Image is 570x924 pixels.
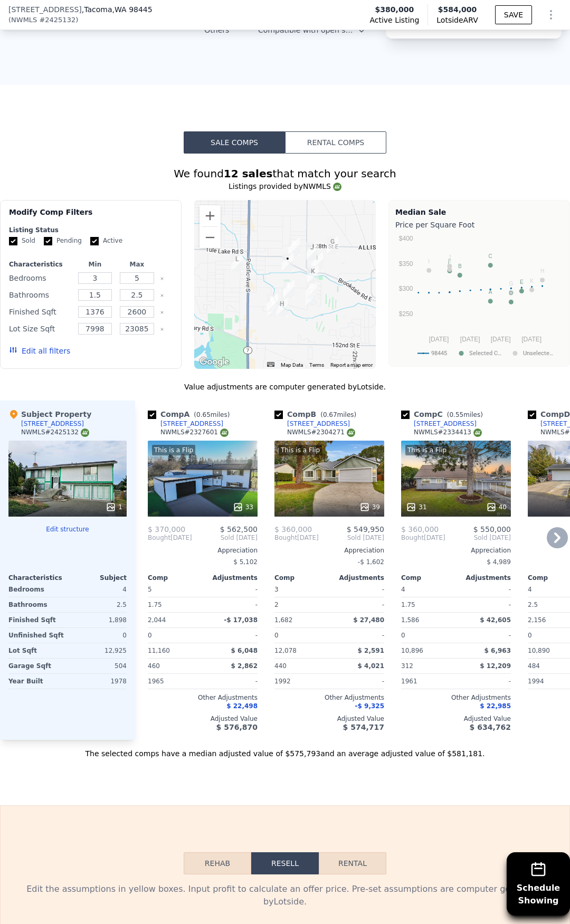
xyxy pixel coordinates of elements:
[489,289,492,295] text: A
[233,502,253,512] div: 33
[148,409,234,420] div: Comp A
[458,674,511,689] div: -
[148,632,152,639] span: 0
[480,702,511,710] span: $ 22,985
[21,420,84,428] div: [STREET_ADDRESS]
[540,268,544,274] text: H
[220,525,258,534] span: $ 562,500
[401,597,454,612] div: 1.75
[395,232,560,364] svg: A chart.
[68,574,127,582] div: Subject
[358,662,384,670] span: $ 4,021
[274,525,312,534] span: $ 360,000
[9,237,17,245] input: Sold
[399,310,413,318] text: $250
[216,723,258,731] span: $ 576,870
[274,534,319,542] div: [DATE]
[491,336,511,343] text: [DATE]
[44,236,82,245] label: Pending
[458,628,511,643] div: -
[375,4,414,15] span: $380,000
[414,420,477,428] div: [STREET_ADDRESS]
[205,582,258,597] div: -
[343,723,384,731] span: $ 574,717
[480,616,511,624] span: $ 42,605
[358,647,384,654] span: $ 2,591
[331,597,384,612] div: -
[319,534,384,542] span: Sold [DATE]
[226,702,258,710] span: $ 22,498
[395,217,563,232] div: Price per Square Foot
[331,582,384,597] div: -
[287,420,350,428] div: [STREET_ADDRESS]
[70,613,127,627] div: 1,898
[401,632,405,639] span: 0
[9,236,35,245] label: Sold
[267,294,278,312] div: 409 Cherry St E
[355,702,384,710] span: -$ 9,325
[274,715,384,723] div: Adjusted Value
[70,628,127,643] div: 0
[282,253,293,271] div: 13404 8th Ave E
[279,445,322,455] div: This is a Flip
[274,420,350,428] a: [STREET_ADDRESS]
[9,260,72,269] div: Characteristics
[530,278,534,284] text: K
[274,409,360,420] div: Comp B
[316,411,360,418] span: ( miles)
[148,674,201,689] div: 1965
[8,574,68,582] div: Characteristics
[469,350,501,357] text: Selected C…
[495,5,532,24] button: SAVE
[401,420,477,428] a: [STREET_ADDRESS]
[309,362,324,368] a: Terms (opens in new tab)
[204,25,258,35] div: Others
[276,299,288,317] div: 609 Cherry St E
[148,586,152,593] span: 5
[306,281,317,299] div: 1202 140th St E
[458,597,511,612] div: -
[528,586,532,593] span: 4
[487,558,511,566] span: $ 4,989
[205,674,258,689] div: -
[39,15,75,25] span: # 2425132
[283,280,294,298] div: 724 140th St E
[274,647,297,654] span: 12,078
[8,613,65,627] div: Finished Sqft
[8,597,65,612] div: Bathrooms
[9,304,72,319] div: Finished Sqft
[448,258,451,263] text: L
[319,852,386,874] button: Rental
[233,558,258,566] span: $ 5,102
[160,277,164,281] button: Clear
[540,4,562,25] button: Show Options
[160,428,229,437] div: NWMLS # 2327601
[401,534,445,542] div: [DATE]
[197,355,232,369] img: Google
[401,409,487,420] div: Comp C
[44,237,52,245] input: Pending
[288,238,300,256] div: 12923 8th Avenue Ct E
[70,659,127,673] div: 504
[148,662,160,670] span: 460
[331,674,384,689] div: -
[274,586,279,593] span: 3
[160,293,164,298] button: Clear
[8,15,78,25] div: ( )
[399,285,413,292] text: $300
[359,502,380,512] div: 39
[489,253,492,259] text: C
[9,226,173,234] div: Listing Status
[429,336,449,343] text: [DATE]
[473,525,511,534] span: $ 550,000
[358,558,384,566] span: -$ 1,602
[189,411,234,418] span: ( miles)
[148,546,258,555] div: Appreciation
[148,647,170,654] span: 11,160
[160,327,164,331] button: Clear
[274,574,329,582] div: Comp
[148,534,192,542] div: [DATE]
[184,852,251,874] button: Rehab
[448,259,451,265] text: F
